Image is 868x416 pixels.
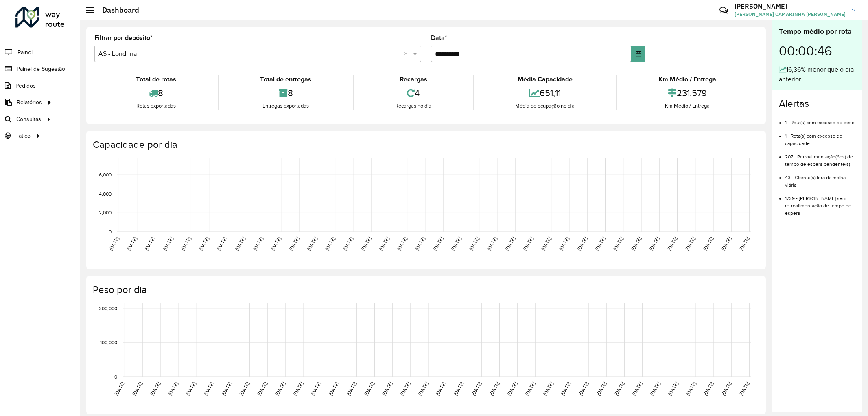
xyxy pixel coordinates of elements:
[435,381,446,396] text: [DATE]
[96,75,216,84] div: Total de rotas
[167,381,179,396] text: [DATE]
[126,236,138,251] text: [DATE]
[345,381,357,396] text: [DATE]
[399,381,411,396] text: [DATE]
[114,381,125,396] text: [DATE]
[735,2,846,10] h3: [PERSON_NAME]
[542,381,554,396] text: [DATE]
[506,381,518,396] text: [DATE]
[431,33,447,43] label: Data
[486,236,498,251] text: [DATE]
[522,236,534,251] text: [DATE]
[221,102,351,110] div: Entregas exportadas
[720,381,732,396] text: [DATE]
[738,381,750,396] text: [DATE]
[306,236,318,251] text: [DATE]
[96,84,216,102] div: 8
[310,381,321,396] text: [DATE]
[720,236,732,251] text: [DATE]
[488,381,500,396] text: [DATE]
[180,236,192,251] text: [DATE]
[453,381,464,396] text: [DATE]
[221,84,351,102] div: 8
[612,236,624,251] text: [DATE]
[203,381,214,396] text: [DATE]
[328,381,339,396] text: [DATE]
[476,75,614,84] div: Média Capacidade
[576,236,588,251] text: [DATE]
[666,236,678,251] text: [DATE]
[17,48,33,57] span: Painel
[99,210,112,216] text: 2,000
[785,147,855,168] li: 207 - Retroalimentação(ões) de tempo de espera pendente(s)
[504,236,516,251] text: [DATE]
[94,6,139,15] h2: Dashboard
[417,381,429,396] text: [DATE]
[476,84,614,102] div: 651,11
[785,168,855,189] li: 43 - Cliente(s) fora da malha viária
[524,381,536,396] text: [DATE]
[619,84,756,102] div: 231,579
[378,236,390,251] text: [DATE]
[630,236,642,251] text: [DATE]
[785,126,855,147] li: 1 - Rota(s) com excesso de capacidade
[356,102,471,110] div: Recargas no dia
[560,381,571,396] text: [DATE]
[131,381,143,396] text: [DATE]
[702,236,714,251] text: [DATE]
[613,381,625,396] text: [DATE]
[108,236,120,251] text: [DATE]
[99,191,112,196] text: 4,000
[93,284,758,296] h4: Peso por dia
[96,102,216,110] div: Rotas exportadas
[198,236,210,251] text: [DATE]
[270,236,282,251] text: [DATE]
[450,236,462,251] text: [DATE]
[779,98,855,110] h4: Alertas
[15,81,36,90] span: Pedidos
[558,236,570,251] text: [DATE]
[785,189,855,217] li: 1729 - [PERSON_NAME] sem retroalimentação de tempo de espera
[363,381,375,396] text: [DATE]
[288,236,300,251] text: [DATE]
[144,236,155,251] text: [DATE]
[684,381,696,396] text: [DATE]
[779,37,855,65] div: 00:00:46
[715,2,732,19] a: Contato Rápido
[631,381,643,396] text: [DATE]
[619,102,756,110] div: Km Médio / Entrega
[594,236,606,251] text: [DATE]
[476,102,614,110] div: Média de ocupação no dia
[738,236,750,251] text: [DATE]
[404,49,411,59] span: Clear all
[702,381,714,396] text: [DATE]
[15,132,31,140] span: Tático
[274,381,286,396] text: [DATE]
[785,113,855,126] li: 1 - Rota(s) com excesso de peso
[221,75,351,84] div: Total de entregas
[667,381,679,396] text: [DATE]
[109,229,112,234] text: 0
[540,236,552,251] text: [DATE]
[356,75,471,84] div: Recargas
[93,139,758,151] h4: Capacidade por dia
[162,236,174,251] text: [DATE]
[595,381,607,396] text: [DATE]
[432,236,444,251] text: [DATE]
[252,236,264,251] text: [DATE]
[17,65,65,73] span: Painel de Sugestão
[100,340,117,345] text: 100,000
[649,381,661,396] text: [DATE]
[735,11,846,18] span: [PERSON_NAME] CAMARINHA [PERSON_NAME]
[16,115,41,123] span: Consultas
[234,236,246,251] text: [DATE]
[238,381,250,396] text: [DATE]
[149,381,161,396] text: [DATE]
[619,75,756,84] div: Km Médio / Entrega
[356,84,471,102] div: 4
[114,374,117,379] text: 0
[631,46,645,62] button: Choose Date
[360,236,372,251] text: [DATE]
[342,236,354,251] text: [DATE]
[256,381,268,396] text: [DATE]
